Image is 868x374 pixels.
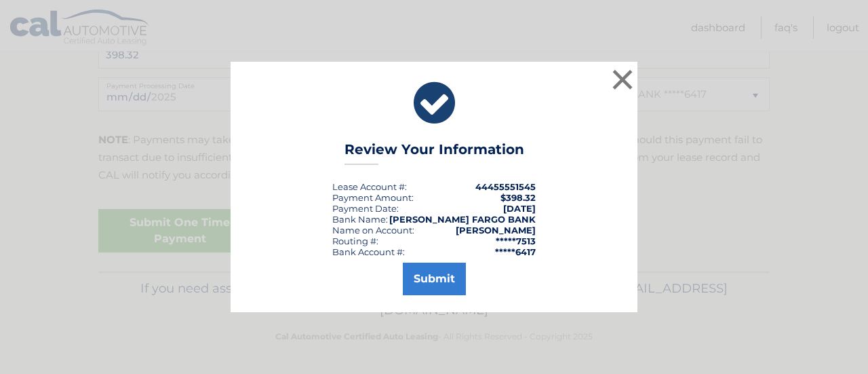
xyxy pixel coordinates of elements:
div: Bank Account #: [332,246,405,257]
strong: 44455551545 [475,181,536,192]
h3: Review Your Information [344,141,524,165]
strong: [PERSON_NAME] [456,225,536,236]
div: Name on Account: [332,225,414,236]
span: Payment Date [332,203,397,214]
div: Routing #: [332,236,378,246]
div: Bank Name: [332,214,388,225]
span: [DATE] [503,203,536,214]
div: Lease Account #: [332,181,407,192]
div: : [332,203,399,214]
strong: [PERSON_NAME] FARGO BANK [389,214,536,225]
div: Payment Amount: [332,192,414,203]
button: × [609,66,636,93]
span: $398.32 [500,192,536,203]
button: Submit [403,263,466,295]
